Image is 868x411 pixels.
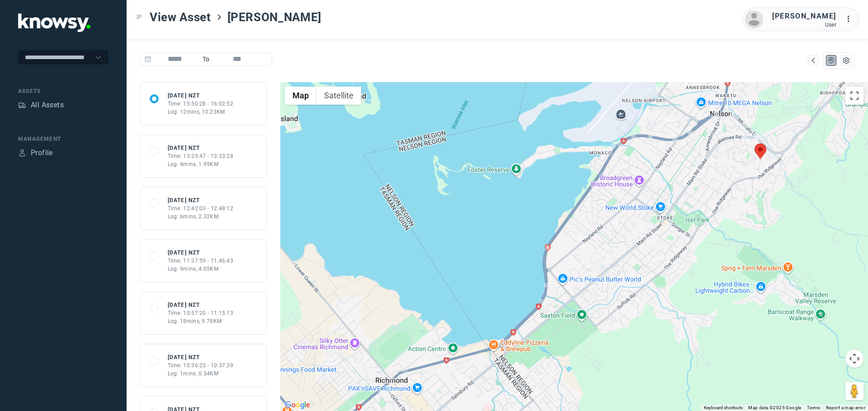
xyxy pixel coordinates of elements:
button: Map camera controls [845,350,863,368]
button: Show street map [285,87,316,105]
a: Terms [807,405,821,410]
a: ProfileProfile [18,148,53,158]
div: Map [809,56,817,65]
div: Time: 12:42:03 - 12:48:12 [168,204,234,212]
div: Management [18,135,108,143]
div: Log: 9mins, 4.05KM [168,265,234,273]
div: Map [827,56,835,65]
img: avatar.png [745,10,763,28]
div: List [842,56,850,65]
div: All Assets [31,100,64,111]
div: [DATE] NZT [168,353,234,361]
div: Toggle Menu [136,14,142,20]
div: [DATE] NZT [168,92,234,100]
div: [PERSON_NAME] [772,11,836,22]
div: [DATE] NZT [168,196,234,204]
div: Time: 15:50:28 - 16:02:52 [168,100,234,108]
div: Time: 10:36:25 - 10:37:39 [168,361,234,369]
a: Report a map error [826,405,865,410]
span: To [199,52,213,66]
tspan: ... [846,15,855,22]
div: Log: 1mins, 0.34KM [168,369,234,378]
a: Open this area in Google Maps (opens a new window) [283,399,312,411]
span: Map data ©2025 Google [748,405,801,410]
a: AssetsAll Assets [18,100,64,111]
img: Google [283,399,312,411]
div: Time: 10:57:20 - 11:15:13 [168,309,234,317]
div: Time: 11:37:59 - 11:46:43 [168,257,234,265]
div: Time: 13:29:47 - 13:33:28 [168,152,234,160]
img: Application Logo [18,14,90,32]
div: [DATE] NZT [168,249,234,257]
div: : [845,14,856,26]
button: Show satellite imagery [316,87,361,105]
div: Assets [18,87,108,95]
div: > [216,14,223,21]
div: Assets [18,101,26,109]
div: Log: 6mins, 2.32KM [168,212,234,221]
button: Drag Pegman onto the map to open Street View [845,382,863,400]
div: Log: 12mins, 10.23KM [168,108,234,116]
div: User [772,22,836,28]
button: Toggle fullscreen view [845,87,863,105]
button: Keyboard shortcuts [704,405,743,411]
div: : [845,14,856,24]
div: Profile [31,148,53,158]
div: Log: 4mins, 1.99KM [168,160,234,168]
div: [DATE] NZT [168,301,234,309]
div: [DATE] NZT [168,144,234,152]
div: Profile [18,149,26,157]
span: View Asset [150,9,211,25]
span: [PERSON_NAME] [227,9,321,25]
div: Log: 18mins, 9.78KM [168,317,234,325]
